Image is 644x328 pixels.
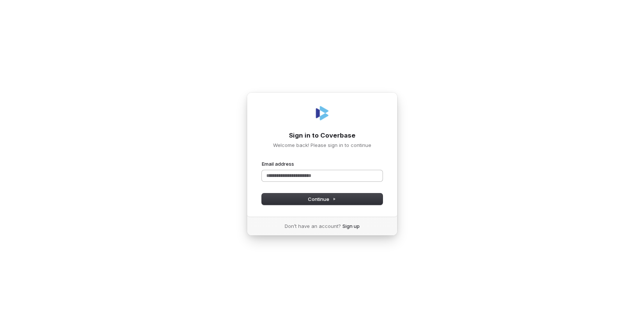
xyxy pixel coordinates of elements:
button: Continue [262,193,383,205]
span: Don’t have an account? [285,223,341,229]
p: Welcome back! Please sign in to continue [262,142,383,148]
img: Coverbase [313,104,331,122]
h1: Sign in to Coverbase [262,131,383,140]
span: Continue [308,196,336,202]
a: Sign up [342,223,360,229]
label: Email address [262,160,294,167]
